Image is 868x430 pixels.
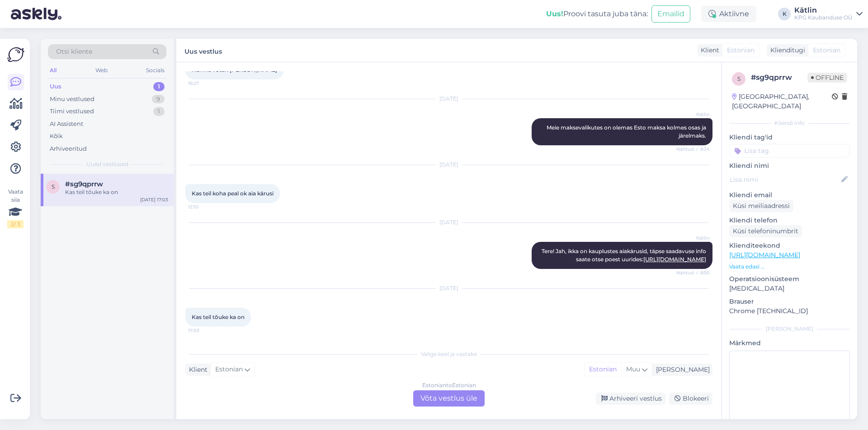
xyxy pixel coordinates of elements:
div: 2 / 3 [7,220,24,228]
span: s [52,183,55,190]
div: Socials [144,65,166,76]
span: Estonian [727,46,755,55]
div: Võta vestlus üle [413,390,485,407]
b: Uus! [546,9,563,18]
div: Kliendi info [729,119,850,127]
span: Nähtud ✓ 8:50 [676,269,710,276]
a: KätlinKPG Kaubanduse OÜ [794,7,863,21]
div: Aktiivne [701,6,756,22]
p: Chrome [TECHNICAL_ID] [729,306,850,316]
div: Proovi tasuta juba täna: [546,9,648,19]
div: Uus [50,82,61,91]
p: Kliendi tag'id [729,133,850,142]
div: [DATE] [185,218,712,227]
div: [DATE] 17:03 [140,196,168,203]
span: Nähtud ✓ 8:34 [676,146,710,153]
div: 1 [153,107,165,116]
span: 12:10 [188,203,222,210]
div: [DATE] [185,161,712,169]
div: # sg9qprrw [751,72,807,83]
div: Kas teil tõuke ka on [65,188,168,196]
span: 17:03 [188,327,222,334]
a: [URL][DOMAIN_NAME] [643,256,706,263]
div: Minu vestlused [50,95,94,104]
div: [DATE] [185,284,712,292]
div: AI Assistent [50,120,83,129]
span: Kas teil tõuke ka on [192,314,245,320]
span: Kätlin [676,111,710,118]
span: Meie maksevalikutes on olemas Esto maksa kolmes osas ja järelmaks. [547,124,708,139]
span: Uued vestlused [86,160,128,168]
div: KPG Kaubanduse OÜ [794,14,853,21]
a: [URL][DOMAIN_NAME] [729,251,800,259]
span: Kätlin [676,235,710,241]
span: Estonian [813,46,840,55]
div: Tiimi vestlused [50,107,94,116]
p: Klienditeekond [729,241,850,250]
span: Estonian [215,365,243,375]
span: Muu [626,365,640,373]
div: Kõik [50,132,63,141]
div: K [778,8,791,20]
div: Klient [185,365,208,375]
span: 16:27 [188,80,222,87]
div: Web [94,65,109,76]
div: Estonian [585,363,621,376]
img: Askly Logo [7,46,24,63]
p: Märkmed [729,338,850,348]
div: [DATE] [185,95,712,103]
div: Arhiveeritud [50,144,87,153]
button: Emailid [651,5,690,23]
span: Tere! Jah, ikka on kauplustes aiakärusid, täpse saadavuse info saate otse poest uurides: [542,248,708,263]
p: [MEDICAL_DATA] [729,284,850,293]
p: Kliendi telefon [729,216,850,225]
span: #sg9qprrw [65,180,103,188]
div: 1 [153,82,165,91]
label: Uus vestlus [184,44,222,56]
span: Kas teil koha peal ok aia kärusi [192,190,274,197]
p: Kliendi nimi [729,161,850,171]
div: Valige keel ja vastake [185,350,712,358]
p: Vaata edasi ... [729,263,850,271]
div: [GEOGRAPHIC_DATA], [GEOGRAPHIC_DATA] [732,92,832,111]
div: [PERSON_NAME] [652,365,710,375]
div: Blokeeri [669,393,712,405]
div: Estonian to Estonian [422,381,476,389]
div: Klienditugi [767,46,805,55]
input: Lisa nimi [730,175,840,185]
div: Klient [697,46,719,55]
div: Küsi meiliaadressi [729,200,793,212]
p: Kliendi email [729,190,850,200]
span: Otsi kliente [56,47,92,56]
div: 9 [152,95,165,104]
div: Vaata siia [7,188,24,228]
div: Arhiveeri vestlus [596,393,665,405]
div: Küsi telefoninumbrit [729,225,802,237]
div: All [48,65,58,76]
div: [PERSON_NAME] [729,325,850,333]
p: Brauser [729,297,850,306]
div: Kätlin [794,7,853,14]
input: Lisa tag [729,144,850,157]
p: Operatsioonisüsteem [729,274,850,284]
span: Offline [807,73,847,83]
span: s [737,75,741,82]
